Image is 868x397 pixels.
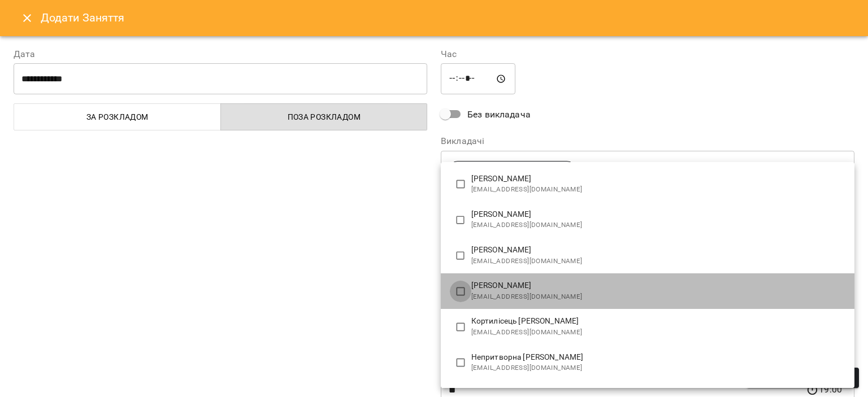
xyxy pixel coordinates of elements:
span: [EMAIL_ADDRESS][DOMAIN_NAME] [471,291,845,303]
span: [EMAIL_ADDRESS][DOMAIN_NAME] [471,327,845,338]
p: [PERSON_NAME] [471,245,845,256]
span: [EMAIL_ADDRESS][DOMAIN_NAME] [471,363,845,374]
p: Кортилісець [PERSON_NAME] [471,316,845,327]
p: Непритворна [PERSON_NAME] [471,352,845,363]
span: [EMAIL_ADDRESS][DOMAIN_NAME] [471,184,845,195]
p: [PERSON_NAME] [471,173,845,185]
span: [EMAIL_ADDRESS][DOMAIN_NAME] [471,220,845,231]
p: [PERSON_NAME] [471,209,845,220]
p: [PERSON_NAME] [471,280,845,291]
span: [EMAIL_ADDRESS][DOMAIN_NAME] [471,256,845,267]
